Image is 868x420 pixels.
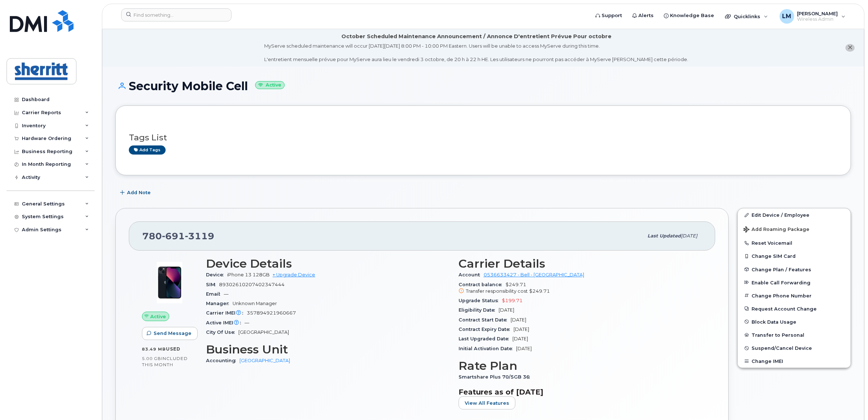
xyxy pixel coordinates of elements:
[465,400,509,407] span: View All Features
[752,345,812,351] span: Suspend/Cancel Device
[162,231,185,241] span: 691
[127,189,151,196] span: Add Note
[238,329,289,335] span: [GEOGRAPHIC_DATA]
[459,346,516,351] span: Initial Activation Date
[206,343,450,356] h3: Business Unit
[255,81,285,89] small: Active
[150,313,166,320] span: Active
[206,320,245,325] span: Active IMEI
[647,233,681,239] span: Last updated
[738,276,851,289] button: Enable Call Forwarding
[459,257,702,270] h3: Carrier Details
[206,282,219,287] span: SIM
[166,346,181,352] span: used
[681,233,697,239] span: [DATE]
[142,356,161,361] span: 5.00 GB
[206,257,450,270] h3: Device Details
[459,359,702,372] h3: Rate Plan
[738,221,851,236] button: Add Roaming Package
[224,291,229,297] span: —
[206,329,238,335] span: City Of Use
[459,317,511,323] span: Contract Start Date
[738,341,851,355] button: Suspend/Cancel Device
[245,320,249,325] span: —
[239,358,290,363] a: [GEOGRAPHIC_DATA]
[738,208,851,221] a: Edit Device / Employee
[459,374,534,380] span: Smartshare Plus 70/5GB 36
[219,282,285,287] span: 89302610207402347444
[752,280,810,285] span: Enable Call Forwarding
[185,231,214,241] span: 3119
[738,355,851,368] button: Change IMEI
[148,261,191,304] img: image20231002-3703462-1ig824h.jpeg
[459,327,514,332] span: Contract Expiry Date
[227,272,270,277] span: iPhone 13 128GB
[738,328,851,341] button: Transfer to Personal
[341,33,611,40] div: October Scheduled Maintenance Announcement / Annonce D'entretient Prévue Pour octobre
[738,302,851,315] button: Request Account Change
[459,336,512,341] span: Last Upgraded Date
[466,288,528,294] span: Transfer responsibility cost
[264,43,688,63] div: MyServe scheduled maintenance will occur [DATE][DATE] 8:00 PM - 10:00 PM Eastern. Users will be u...
[459,388,702,396] h3: Features as of [DATE]
[233,301,277,306] span: Unknown Manager
[738,236,851,249] button: Reset Voicemail
[206,272,227,277] span: Device
[511,317,526,323] span: [DATE]
[499,307,514,313] span: [DATE]
[738,249,851,263] button: Change SIM Card
[514,327,529,332] span: [DATE]
[115,186,157,199] button: Add Note
[154,330,191,337] span: Send Message
[129,133,837,142] h3: Tags List
[142,231,214,241] span: 780
[142,347,166,352] span: 83.49 MB
[738,289,851,302] button: Change Phone Number
[738,263,851,276] button: Change Plan / Features
[129,145,166,155] a: Add tags
[459,307,499,313] span: Eligibility Date
[247,310,296,316] span: 357894921960667
[529,288,550,294] span: $249.71
[459,282,702,295] span: $249.71
[845,44,855,52] button: close notification
[744,227,809,233] span: Add Roaming Package
[459,282,506,287] span: Contract balance
[206,358,239,363] span: Accounting
[459,396,515,409] button: View All Features
[738,315,851,328] button: Block Data Usage
[484,272,584,277] a: 0536633427 - Bell - [GEOGRAPHIC_DATA]
[459,298,502,303] span: Upgrade Status
[206,291,224,297] span: Email
[273,272,315,277] a: + Upgrade Device
[115,80,851,92] h1: Security Mobile Cell
[752,267,811,272] span: Change Plan / Features
[512,336,528,341] span: [DATE]
[502,298,523,303] span: $199.71
[206,310,247,316] span: Carrier IMEI
[142,327,198,340] button: Send Message
[142,356,188,368] span: included this month
[206,301,233,306] span: Manager
[459,272,484,277] span: Account
[516,346,532,351] span: [DATE]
